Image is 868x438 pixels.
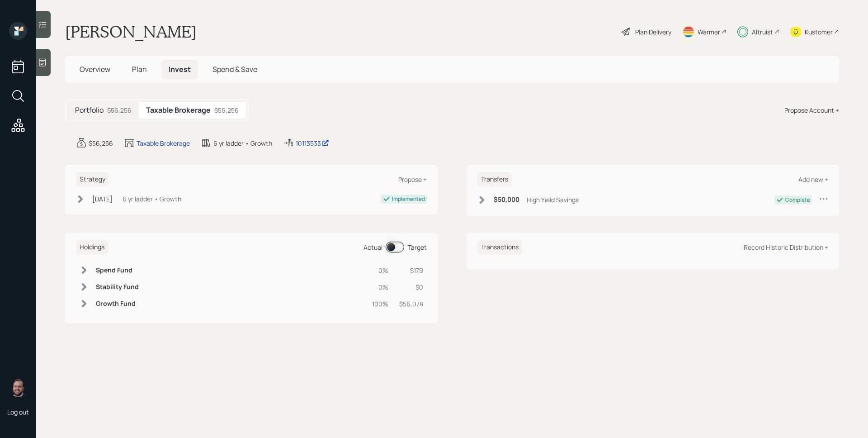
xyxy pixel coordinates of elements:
[399,282,423,292] div: $0
[146,106,211,114] h5: Taxable Brokerage
[784,105,839,115] div: Propose Account +
[798,175,828,184] div: Add new +
[398,175,427,184] div: Propose +
[805,27,833,37] div: Kustomer
[212,64,257,74] span: Spend & Save
[96,283,139,291] h6: Stability Fund
[785,196,810,204] div: Complete
[408,243,427,252] div: Target
[744,243,828,252] div: Record Historic Distribution +
[527,195,579,205] div: High Yield Savings
[296,138,329,148] div: 10113533
[107,105,132,115] div: $56,256
[80,64,110,74] span: Overview
[132,64,147,74] span: Plan
[214,105,239,115] div: $56,256
[392,195,425,203] div: Implemented
[477,172,512,187] h6: Transfers
[372,282,388,292] div: 0%
[399,266,423,275] div: $179
[92,194,113,204] div: [DATE]
[89,138,113,148] div: $56,256
[76,240,108,255] h6: Holdings
[399,299,423,309] div: $56,078
[752,27,773,37] div: Altruist
[7,408,29,416] div: Log out
[123,194,181,204] div: 6 yr ladder • Growth
[169,64,191,74] span: Invest
[477,240,522,255] h6: Transactions
[494,196,519,204] h6: $50,000
[75,106,104,114] h5: Portfolio
[372,299,388,309] div: 100%
[96,300,139,308] h6: Growth Fund
[137,138,190,148] div: Taxable Brokerage
[213,138,272,148] div: 6 yr ladder • Growth
[96,267,139,274] h6: Spend Fund
[372,266,388,275] div: 0%
[635,27,671,37] div: Plan Delivery
[698,27,720,37] div: Warmer
[76,172,109,187] h6: Strategy
[65,22,197,42] h1: [PERSON_NAME]
[363,243,382,252] div: Actual
[9,379,27,397] img: james-distasi-headshot.png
